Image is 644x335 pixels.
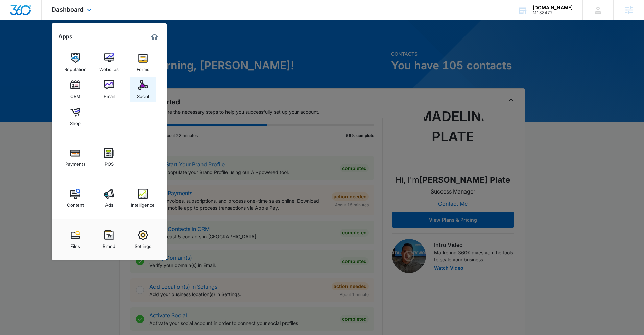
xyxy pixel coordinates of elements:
[103,240,115,249] div: Brand
[96,227,122,252] a: Brand
[96,145,122,170] a: POS
[96,50,122,75] a: Websites
[63,104,88,129] a: Shop
[105,199,113,208] div: Ads
[96,185,122,211] a: Ads
[130,50,156,75] a: Forms
[70,117,81,126] div: Shop
[137,90,149,99] div: Social
[70,90,80,99] div: CRM
[96,77,122,102] a: Email
[533,10,573,15] div: account id
[104,90,115,99] div: Email
[131,199,155,208] div: Intelligence
[63,145,88,170] a: Payments
[130,77,156,102] a: Social
[63,227,88,252] a: Files
[70,240,80,249] div: Files
[99,63,119,72] div: Websites
[105,158,114,167] div: POS
[135,240,151,249] div: Settings
[58,33,72,40] h2: Apps
[63,77,88,102] a: CRM
[137,63,149,72] div: Forms
[64,63,87,72] div: Reputation
[149,31,160,42] a: Marketing 360® Dashboard
[67,199,84,208] div: Content
[533,5,573,10] div: account name
[65,158,86,167] div: Payments
[130,185,156,211] a: Intelligence
[63,185,88,211] a: Content
[52,6,84,13] span: Dashboard
[130,227,156,252] a: Settings
[63,50,88,75] a: Reputation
